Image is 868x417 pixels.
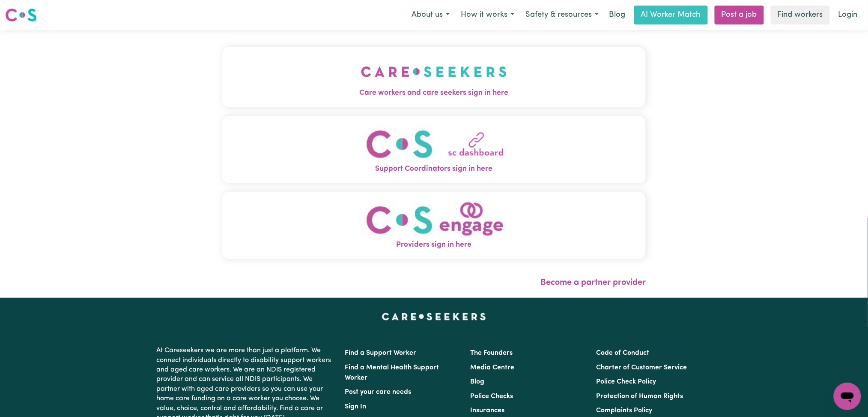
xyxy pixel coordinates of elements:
button: Safety & resources [520,6,604,24]
a: Find a Mental Health Support Worker [345,364,439,381]
a: AI Worker Match [634,6,708,24]
a: Blog [604,6,631,24]
a: Insurances [471,407,505,414]
a: Post a job [715,6,764,24]
button: About us [406,6,455,24]
a: Post your care needs [345,389,412,396]
a: Complaints Policy [596,407,652,414]
a: Protection of Human Rights [596,393,683,400]
button: How it works [455,6,520,24]
iframe: Button to launch messaging window [834,383,861,410]
img: Careseekers logo [5,7,37,23]
button: Providers sign in here [222,192,646,259]
a: Find workers [771,6,830,24]
span: Support Coordinators sign in here [222,163,646,175]
span: Providers sign in here [222,239,646,251]
a: Sign In [345,403,367,410]
button: Care workers and care seekers sign in here [222,47,646,107]
a: The Founders [471,350,513,357]
span: Care workers and care seekers sign in here [222,88,646,99]
button: Support Coordinators sign in here [222,116,646,183]
a: Find a Support Worker [345,350,417,357]
a: Code of Conduct [596,350,649,357]
a: Police Check Policy [596,378,656,385]
a: Media Centre [471,364,515,371]
a: Police Checks [471,393,513,400]
a: Login [833,6,863,24]
a: Careseekers logo [5,5,37,25]
a: Careseekers home page [382,313,486,320]
a: Become a partner provider [540,278,646,287]
a: Blog [471,378,485,385]
a: Charter of Customer Service [596,364,687,371]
